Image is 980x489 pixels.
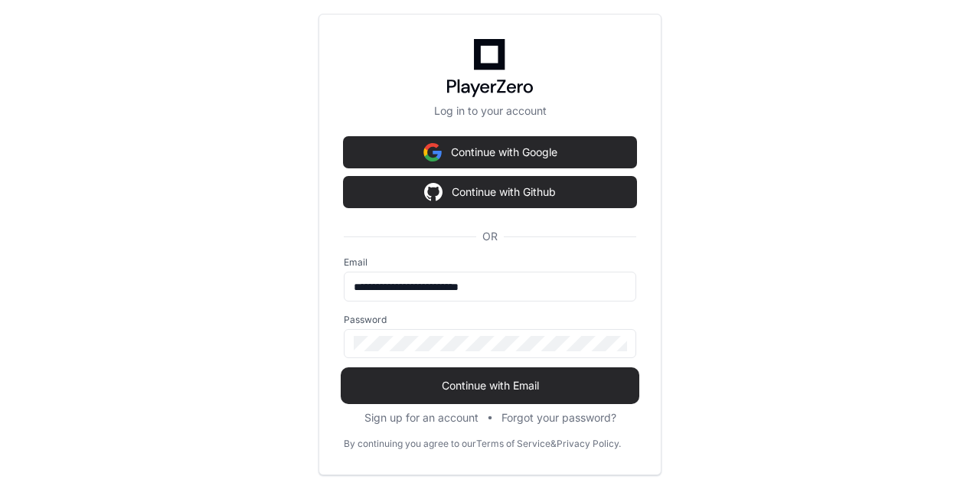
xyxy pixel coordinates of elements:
button: Continue with Google [344,137,636,168]
span: OR [476,229,504,244]
img: Sign in with google [423,137,442,168]
label: Password [344,314,636,326]
span: Continue with Email [344,378,636,393]
a: Terms of Service [476,438,550,450]
button: Sign up for an account [364,410,479,425]
a: Privacy Policy. [557,438,621,450]
label: Email [344,256,636,269]
button: Continue with Email [344,370,636,401]
img: Sign in with google [424,177,443,207]
p: Log in to your account [344,103,636,119]
div: By continuing you agree to our [344,438,476,450]
button: Forgot your password? [501,410,616,425]
div: & [550,438,557,450]
button: Continue with Github [344,177,636,207]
